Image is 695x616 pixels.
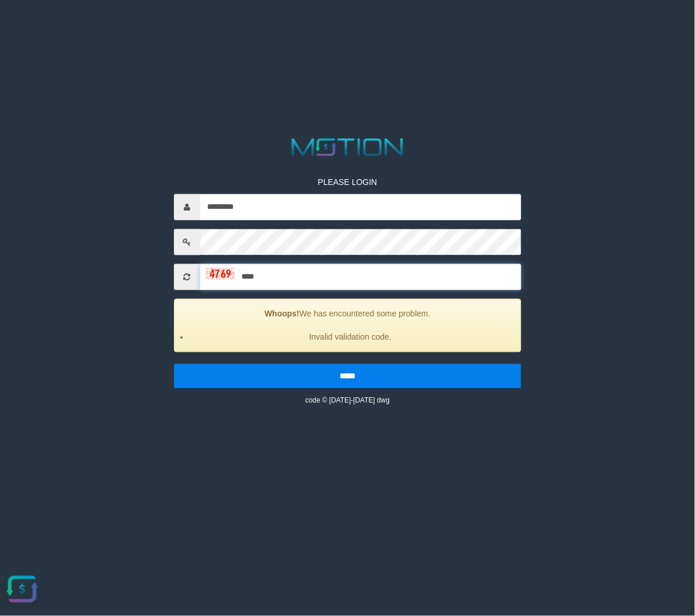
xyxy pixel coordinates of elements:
[174,177,522,188] p: PLEASE LOGIN
[305,397,390,405] small: code © [DATE]-[DATE] dwg
[265,309,300,319] strong: Whoops!
[206,268,235,279] img: captcha
[287,136,408,159] img: MOTION_logo.png
[5,5,40,40] button: Open LiveChat chat widget
[174,299,522,352] div: We has encountered some problem.
[189,332,512,343] li: Invalid validation code.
